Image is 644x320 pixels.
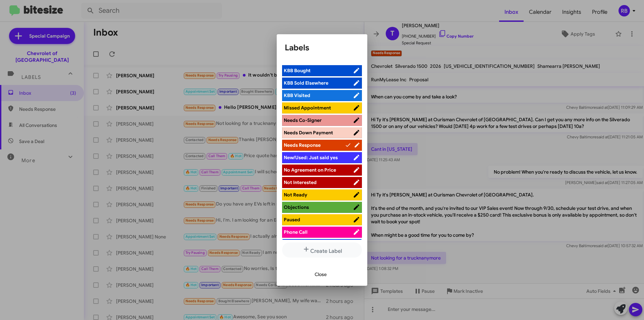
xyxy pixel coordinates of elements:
span: KBB Sold Elsewhere [284,80,328,86]
span: Paused [284,217,300,223]
button: Close [309,268,332,280]
span: Not Interested [284,179,317,185]
span: Missed Appointment [284,105,331,111]
span: Close [315,268,327,280]
span: Phone Call [284,229,308,235]
h1: Labels [285,42,359,53]
span: Objections [284,204,309,210]
span: KBB Bought [284,67,311,74]
span: New/Used: Just said yes [284,154,338,161]
button: Create Label [282,242,362,258]
span: Needs Co-Signer [284,117,322,123]
span: No Agreement on Price [284,167,336,173]
span: KBB Visited [284,92,310,98]
span: Needs Down Payment [284,130,333,136]
span: Not Ready [284,192,307,198]
span: Needs Response [284,142,321,148]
